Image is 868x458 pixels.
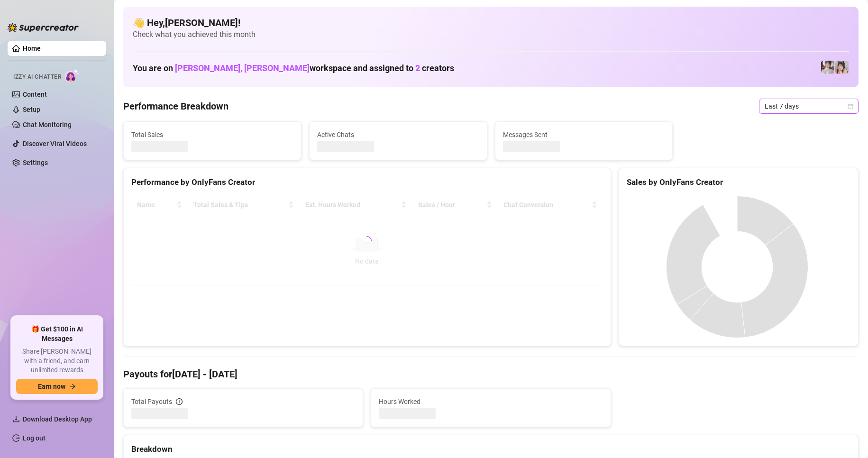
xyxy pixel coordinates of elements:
[16,347,98,375] span: Share [PERSON_NAME] with a friend, and earn unlimited rewards
[23,121,72,128] a: Chat Monitoring
[133,29,849,40] span: Check what you achieved this month
[38,383,65,390] span: Earn now
[379,396,603,407] span: Hours Worked
[69,383,76,390] span: arrow-right
[16,379,98,394] button: Earn nowarrow-right
[133,63,454,73] h1: You are on workspace and assigned to creators
[317,129,479,140] span: Active Chats
[503,129,665,140] span: Messages Sent
[23,415,92,423] span: Download Desktop App
[23,106,40,113] a: Setup
[131,176,603,189] div: Performance by OnlyFans Creator
[13,73,61,82] span: Izzy AI Chatter
[821,61,834,74] img: Rosie
[23,91,47,98] a: Content
[23,140,87,147] a: Discover Viral Videos
[360,234,374,247] span: loading
[415,63,420,73] span: 2
[16,325,98,343] span: 🎁 Get $100 in AI Messages
[123,367,859,381] h4: Payouts for [DATE] - [DATE]
[175,63,310,73] span: [PERSON_NAME], [PERSON_NAME]
[627,176,850,189] div: Sales by OnlyFans Creator
[12,415,20,423] span: download
[123,100,228,113] h4: Performance Breakdown
[835,61,849,74] img: Ani
[131,129,293,140] span: Total Sales
[848,103,853,109] span: calendar
[23,159,48,166] a: Settings
[65,69,80,82] img: AI Chatter
[131,396,172,407] span: Total Payouts
[23,45,41,52] a: Home
[176,398,183,405] span: info-circle
[8,23,79,32] img: logo-BBDzfeDw.svg
[133,16,849,29] h4: 👋 Hey, [PERSON_NAME] !
[131,443,850,456] div: Breakdown
[23,434,46,442] a: Log out
[765,99,853,113] span: Last 7 days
